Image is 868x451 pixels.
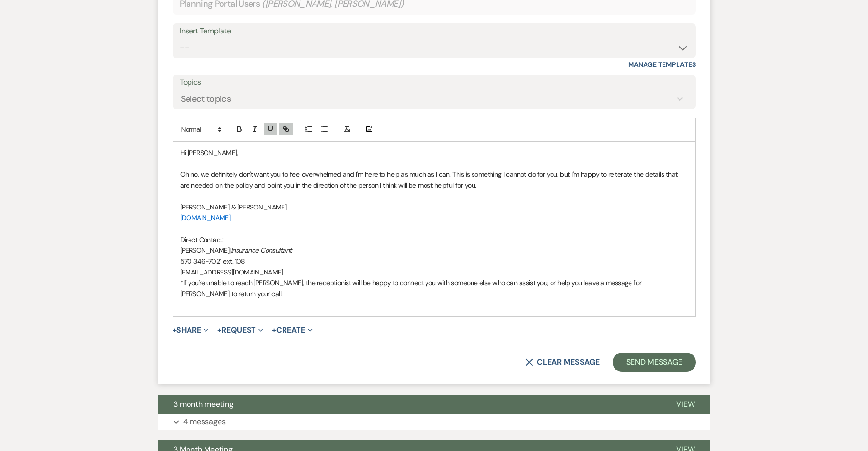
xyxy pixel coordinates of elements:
p: Oh no, we definitely don't want you to feel overwhelmed and I'm here to help as much as I can. Th... [180,169,688,191]
button: Send Message [613,353,695,372]
button: View [661,395,710,414]
span: + [272,326,276,334]
button: Create [272,326,312,334]
span: View [676,399,695,409]
button: 4 messages [158,414,710,430]
button: Share [173,326,209,334]
button: Request [217,326,263,334]
em: Insurance Consultant [231,246,292,255]
span: + [217,326,221,334]
span: [PERSON_NAME] & [PERSON_NAME] [180,203,287,211]
a: Manage Templates [628,60,696,69]
span: [PERSON_NAME]| [180,246,231,255]
p: Hi [PERSON_NAME], [180,147,688,158]
span: 570 346-7021 ext. 108 [180,257,245,266]
label: Topics [180,76,689,90]
a: [DOMAIN_NAME] [180,213,231,222]
div: Select topics [181,92,231,105]
button: 3 month meeting [158,395,661,414]
span: *If you're unable to reach [PERSON_NAME], the receptionist will be happy to connect you with some... [180,278,644,298]
p: 4 messages [183,416,226,428]
span: 3 month meeting [174,399,234,409]
span: [EMAIL_ADDRESS][DOMAIN_NAME] [180,268,283,276]
div: Insert Template [180,24,689,38]
span: + [173,326,177,334]
span: Direct Contact: [180,235,224,244]
button: Clear message [525,358,599,366]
